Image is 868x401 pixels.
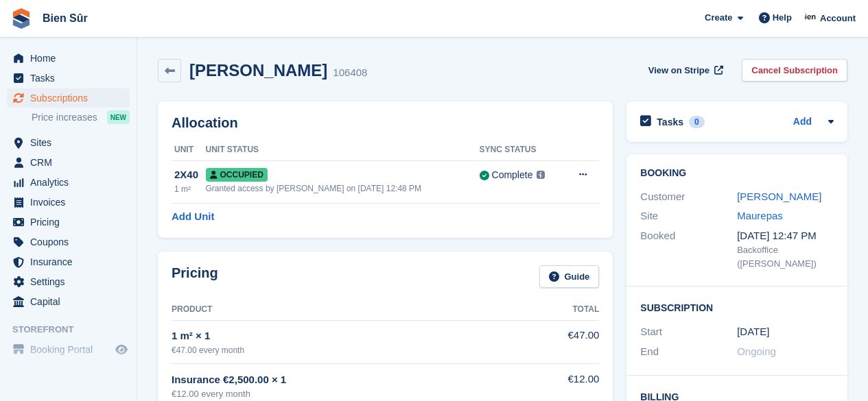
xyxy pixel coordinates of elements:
[793,114,812,130] a: Add
[172,328,542,344] div: 1 m² × 1
[537,171,545,179] img: icon-info-grey-7440780725fd019a000dd9b08b2336e03edf1995a4989e88bcd33f0948082b44.svg
[7,193,130,212] a: menu
[7,133,130,152] a: menu
[12,323,137,337] span: Storefront
[705,11,732,25] span: Create
[30,340,113,359] span: Booking Portal
[820,12,856,25] span: Account
[30,88,113,108] span: Subscriptions
[30,252,113,271] span: Insurance
[174,167,206,183] div: 2X40
[737,228,834,244] div: [DATE] 12:47 PM
[737,191,821,202] a: [PERSON_NAME]
[643,59,726,82] a: View on Stripe
[640,324,737,340] div: Start
[640,208,737,224] div: Site
[657,116,683,128] h2: Tasks
[737,345,776,357] span: Ongoing
[30,232,113,252] span: Coupons
[32,111,97,124] span: Price increases
[206,182,480,195] div: Granted access by [PERSON_NAME] on [DATE] 12:48 PM
[542,320,599,363] td: €47.00
[333,65,367,81] div: 106408
[11,8,32,29] img: stora-icon-8386f47178a22dfd0bd8f6a31ec36ba5ce8667c1dd55bd0f319d3a0aa187defe.svg
[30,193,113,212] span: Invoices
[174,183,206,195] div: 1 m²
[30,69,113,88] span: Tasks
[30,292,113,311] span: Capital
[172,299,542,321] th: Product
[742,59,847,82] a: Cancel Subscription
[206,139,480,161] th: Unit Status
[640,344,737,360] div: End
[172,115,599,131] h2: Allocation
[172,344,542,356] div: €47.00 every month
[640,189,737,205] div: Customer
[804,11,818,25] img: Asmaa Habri
[172,139,206,161] th: Unit
[172,387,542,401] div: €12.00 every month
[737,324,769,340] time: 2025-09-03 23:00:00 UTC
[7,292,130,311] a: menu
[480,139,563,161] th: Sync Status
[189,61,327,80] h2: [PERSON_NAME]
[542,299,599,321] th: Total
[7,173,130,192] a: menu
[30,212,113,232] span: Pricing
[7,272,130,291] a: menu
[30,133,113,152] span: Sites
[737,210,783,221] a: Maurepas
[7,88,130,108] a: menu
[32,110,130,125] a: Price increases NEW
[7,212,130,232] a: menu
[30,153,113,172] span: CRM
[7,340,130,359] a: menu
[172,265,218,288] h2: Pricing
[7,69,130,88] a: menu
[172,209,214,225] a: Add Unit
[640,300,834,314] h2: Subscription
[492,168,533,182] div: Complete
[172,372,542,388] div: Insurance €2,500.00 × 1
[539,265,600,288] a: Guide
[7,252,130,271] a: menu
[773,11,792,25] span: Help
[640,168,834,179] h2: Booking
[107,110,130,124] div: NEW
[37,7,93,29] a: Bien Sûr
[30,272,113,291] span: Settings
[30,173,113,192] span: Analytics
[689,116,705,128] div: 0
[113,341,130,358] a: Preview store
[7,153,130,172] a: menu
[648,64,709,77] span: View on Stripe
[206,168,268,182] span: Occupied
[737,243,834,270] div: Backoffice ([PERSON_NAME])
[7,49,130,68] a: menu
[640,228,737,271] div: Booked
[7,232,130,252] a: menu
[30,49,113,68] span: Home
